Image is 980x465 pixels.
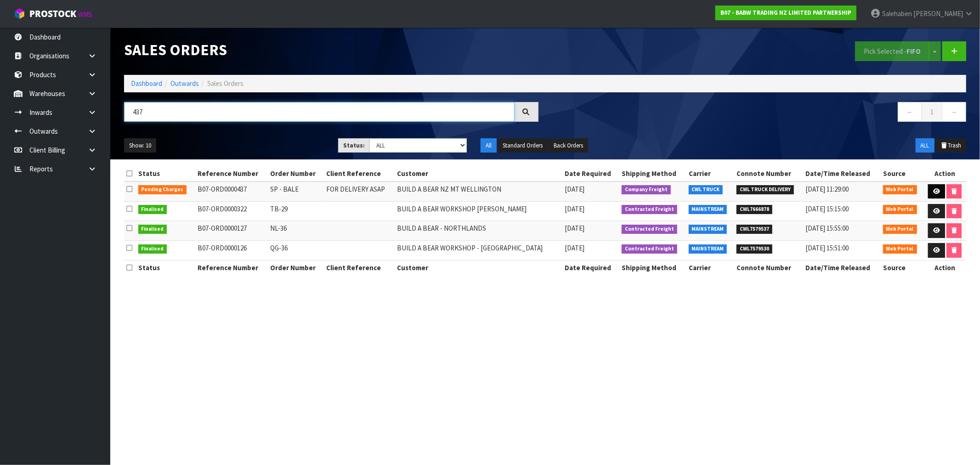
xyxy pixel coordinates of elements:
span: Sales Orders [207,79,244,88]
span: CWL7579537 [736,225,772,234]
span: CWL TRUCK [689,185,723,194]
span: Company Freight [622,185,671,194]
th: Shipping Method [619,166,686,181]
a: 1 [922,102,942,122]
td: B07-ORD0000322 [195,201,268,221]
th: Customer [395,166,562,181]
span: [DATE] 15:55:00 [805,224,849,232]
small: WMS [78,10,92,19]
th: Connote Number [734,261,803,275]
span: Finalised [138,205,167,214]
th: Status [136,261,195,275]
h1: Sales Orders [124,41,538,58]
input: Search sales orders [124,102,515,122]
button: Trash [935,138,966,153]
th: Source [881,261,923,275]
span: Web Portal [883,185,917,194]
td: FOR DELIVERY ASAP [324,181,395,201]
span: Contracted Freight [622,244,677,254]
button: Show: 10 [124,138,156,153]
th: Reference Number [195,261,268,275]
th: Date/Time Released [803,261,881,275]
span: [PERSON_NAME] [913,9,963,18]
button: All [481,138,497,153]
span: [DATE] [565,185,584,193]
span: CWL7579530 [736,244,772,254]
th: Action [923,166,966,181]
strong: Status: [343,142,365,149]
span: [DATE] [565,204,584,213]
span: MAINSTREAM [689,225,727,234]
td: NL-36 [268,221,324,241]
button: ALL [916,138,935,153]
span: Finalised [138,225,167,234]
span: Contracted Freight [622,205,677,214]
td: B07-ORD0000127 [195,221,268,241]
span: [DATE] 15:15:00 [805,204,849,213]
span: Finalised [138,244,167,254]
span: [DATE] 11:29:00 [805,185,849,193]
a: B07 - BABW TRADING NZ LIMITED PARTNERSHIP [715,6,856,20]
strong: B07 - BABW TRADING NZ LIMITED PARTNERSHIP [720,9,851,17]
a: Dashboard [131,79,162,88]
button: Pick Selected -FIFO [855,41,929,61]
td: QG-36 [268,241,324,261]
span: Pending Charges [138,185,187,194]
span: Web Portal [883,244,917,254]
th: Order Number [268,166,324,181]
th: Order Number [268,261,324,275]
th: Shipping Method [619,261,686,275]
th: Customer [395,261,562,275]
th: Client Reference [324,166,395,181]
th: Source [881,166,923,181]
th: Date Required [562,166,619,181]
span: CWL TRUCK DELIVERY [736,185,794,194]
td: B07-ORD0000437 [195,181,268,201]
th: Reference Number [195,166,268,181]
nav: Page navigation [552,102,967,125]
button: Standard Orders [498,138,548,153]
span: Contracted Freight [622,225,677,234]
img: cube-alt.png [14,8,25,19]
th: Carrier [686,261,734,275]
td: B07-ORD0000126 [195,241,268,261]
th: Connote Number [734,166,803,181]
span: Salehaben [882,9,912,18]
td: SP - BALE [268,181,324,201]
th: Client Reference [324,261,395,275]
th: Date/Time Released [803,166,881,181]
strong: FIFO [906,47,921,56]
td: BUILD A BEAR - NORTHLANDS [395,221,562,241]
span: Web Portal [883,225,917,234]
span: [DATE] [565,244,584,252]
span: [DATE] [565,224,584,232]
td: TB-29 [268,201,324,221]
td: BUILD A BEAR WORKSHOP - [GEOGRAPHIC_DATA] [395,241,562,261]
th: Date Required [562,261,619,275]
span: ProStock [29,8,76,20]
a: ← [898,102,922,122]
td: BUILD A BEAR NZ MT WELLINGTON [395,181,562,201]
td: BUILD A BEAR WORKSHOP [PERSON_NAME] [395,201,562,221]
span: [DATE] 15:51:00 [805,244,849,252]
span: Web Portal [883,205,917,214]
button: Back Orders [549,138,588,153]
a: → [942,102,966,122]
th: Status [136,166,195,181]
span: MAINSTREAM [689,205,727,214]
th: Carrier [686,166,734,181]
span: MAINSTREAM [689,244,727,254]
a: Outwards [170,79,199,88]
span: CWL7666878 [736,205,772,214]
th: Action [923,261,966,275]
